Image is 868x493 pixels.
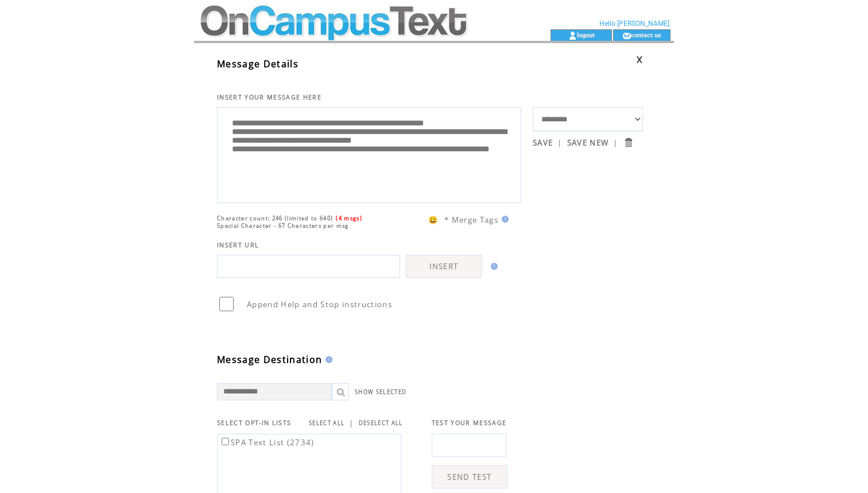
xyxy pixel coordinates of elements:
[359,419,403,427] a: DESELECT ALL
[336,215,362,222] span: (4 msgs)
[622,31,631,40] img: contact_us_icon.gif
[568,31,577,40] img: account_icon.gif
[309,419,344,427] a: SELECT ALL
[498,216,509,223] img: help.gif
[444,215,498,225] span: * Merge Tags
[613,137,618,148] span: |
[217,353,322,366] span: Message Destination
[222,438,229,445] input: SPA Text List (2734)
[247,299,392,309] span: Append Help and Stop instructions
[322,356,332,363] img: help.gif
[599,20,669,28] span: Hello [PERSON_NAME]
[577,31,595,39] a: logout
[623,137,634,148] input: Submit
[406,255,482,278] a: INSERT
[355,388,406,396] a: SHOW SELECTED
[349,418,354,428] span: |
[487,263,498,270] img: help.gif
[217,93,321,101] span: INSERT YOUR MESSAGE HERE
[631,31,661,39] a: contact us
[217,241,259,249] span: INSERT URL
[432,419,507,427] span: TEST YOUR MESSAGE
[567,137,609,148] a: SAVE NEW
[557,137,562,148] span: |
[428,215,439,225] span: 😀
[217,222,349,230] span: Special Character - 67 Characters per msg
[217,419,291,427] span: SELECT OPT-IN LISTS
[533,137,553,148] a: SAVE
[217,58,299,70] span: Message Details
[432,465,507,488] a: SEND TEST
[219,437,315,448] label: SPA Text List (2734)
[217,215,333,222] span: Character count: 246 (limited to 640)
